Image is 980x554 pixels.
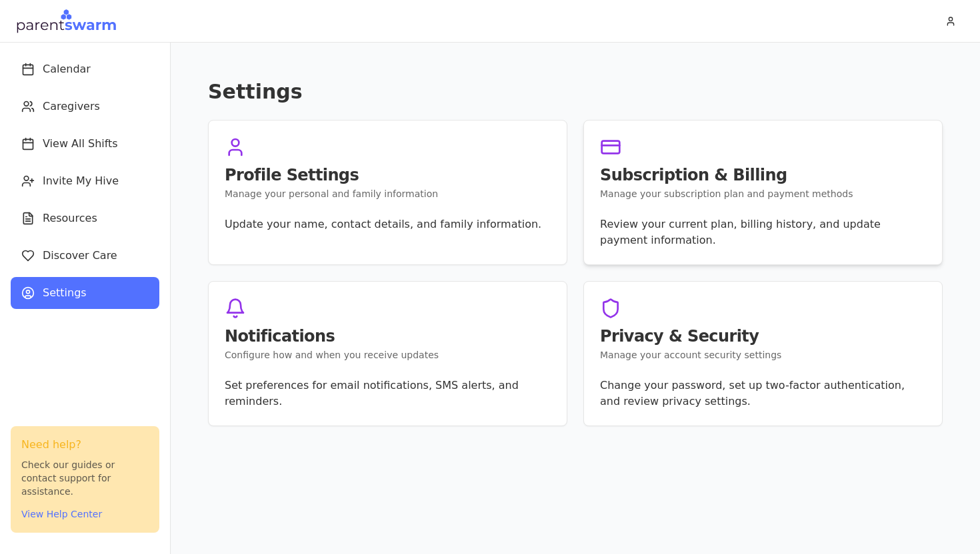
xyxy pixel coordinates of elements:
span: Resources [43,210,97,226]
button: Resources [11,202,159,234]
p: Manage your personal and family information [225,187,551,200]
h3: Notifications [225,328,551,344]
span: Caregivers [43,99,100,115]
p: Review your current plan, billing history, and update payment information. [600,216,926,248]
h3: Need help? [21,437,149,453]
h3: Profile Settings [225,167,551,183]
span: Settings [43,285,87,301]
h1: Settings [208,80,943,104]
button: Invite My Hive [11,165,159,197]
p: Set preferences for email notifications, SMS alerts, and reminders. [225,378,551,410]
span: Calendar [43,61,91,77]
p: Update your name, contact details, and family information. [225,216,551,232]
button: View Help Center [21,507,102,521]
a: NotificationsConfigure how and when you receive updatesSet preferences for email notifications, S... [208,281,567,426]
p: Manage your account security settings [600,348,926,362]
span: View All Shifts [43,136,118,152]
img: Parentswarm Logo [16,8,117,35]
h3: Subscription & Billing [600,167,926,183]
button: Caregivers [11,91,159,123]
h3: Privacy & Security [600,328,926,344]
p: Manage your subscription plan and payment methods [600,187,926,200]
p: Change your password, set up two-factor authentication, and review privacy settings. [600,378,926,410]
button: Discover Care [11,240,159,272]
button: Settings [11,277,159,309]
span: Discover Care [43,248,117,264]
span: Invite My Hive [43,173,119,189]
a: Subscription & BillingManage your subscription plan and payment methodsReview your current plan, ... [583,120,943,265]
p: Check our guides or contact support for assistance. [21,458,149,498]
a: Privacy & SecurityManage your account security settingsChange your password, set up two-factor au... [583,281,943,426]
button: View All Shifts [11,128,159,160]
button: Calendar [11,53,159,85]
a: Profile SettingsManage your personal and family informationUpdate your name, contact details, and... [208,120,567,265]
p: Configure how and when you receive updates [225,348,551,362]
